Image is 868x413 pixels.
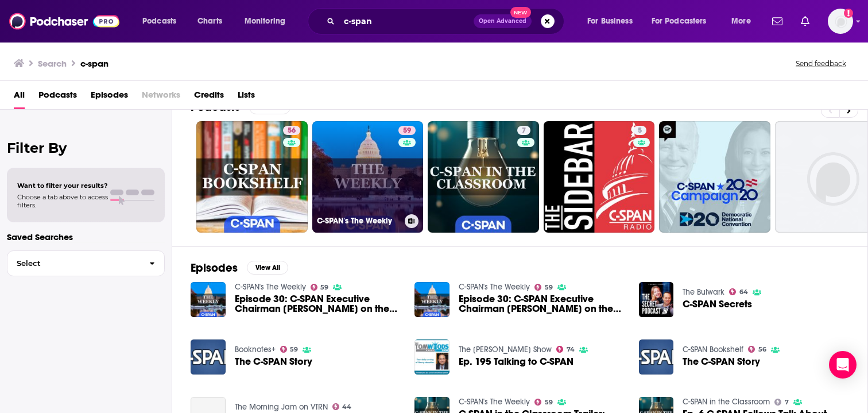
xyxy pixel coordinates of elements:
[191,282,226,317] img: Episode 30: C-SPAN Executive Chairman Brian Lamb on the Creation of C-SPAN Radio
[342,404,351,410] span: 44
[311,284,329,291] a: 59
[644,12,723,30] button: open menu
[545,400,553,405] span: 59
[197,13,222,29] span: Charts
[638,125,642,137] span: 5
[191,261,288,275] a: EpisodesView All
[142,13,176,29] span: Podcasts
[459,397,530,407] a: C-SPAN's The Weekly
[339,12,474,30] input: Search podcasts, credits, & more...
[639,339,674,375] img: The C-SPAN Story
[290,347,298,352] span: 59
[235,282,306,292] a: C-SPAN's The Weekly
[459,357,573,366] span: Ep. 195 Talking to C-SPAN
[683,345,743,354] a: C-SPAN Bookshelf
[320,285,328,290] span: 59
[517,126,530,135] a: 7
[556,346,575,353] a: 74
[235,345,276,354] a: Booknotes+
[17,182,108,190] span: Want to filter your results?
[748,346,766,353] a: 56
[194,86,224,109] span: Credits
[332,403,352,410] a: 44
[235,357,312,366] a: The C-SPAN Story
[191,339,226,375] img: The C-SPAN Story
[17,193,108,209] span: Choose a tab above to access filters.
[739,290,748,295] span: 64
[796,11,814,31] a: Show notifications dropdown
[729,288,748,295] a: 64
[7,140,165,156] h2: Filter By
[134,12,191,30] button: open menu
[288,125,296,137] span: 56
[774,399,789,406] a: 7
[683,299,752,309] a: C-SPAN Secrets
[758,347,766,352] span: 56
[191,261,238,275] h2: Episodes
[312,121,424,233] a: 59C-SPAN's The Weekly
[38,86,77,109] a: Podcasts
[829,351,857,379] div: Open Intercom Messenger
[474,14,532,28] button: Open AdvancedNew
[235,294,401,314] a: Episode 30: C-SPAN Executive Chairman Brian Lamb on the Creation of C-SPAN Radio
[459,294,625,314] a: Episode 30: C-SPAN Executive Chairman Brian Lamb on the Creation of C-SPAN Radio
[9,10,119,32] a: Podchaser - Follow, Share and Rate Podcasts
[652,13,707,29] span: For Podcasters
[459,294,625,314] span: Episode 30: C-SPAN Executive Chairman [PERSON_NAME] on the Creation of C-SPAN Radio
[319,8,575,34] div: Search podcasts, credits, & more...
[283,126,300,135] a: 56
[544,121,655,233] a: 5
[844,9,853,18] svg: Add a profile image
[91,86,128,109] span: Episodes
[14,86,25,109] a: All
[828,9,853,34] img: User Profile
[7,250,165,276] button: Select
[235,294,401,314] span: Episode 30: C-SPAN Executive Chairman [PERSON_NAME] on the Creation of C-SPAN Radio
[238,86,255,109] a: Lists
[785,400,789,405] span: 7
[567,347,575,352] span: 74
[414,282,449,317] img: Episode 30: C-SPAN Executive Chairman Brian Lamb on the Creation of C-SPAN Radio
[196,121,308,233] a: 56
[7,231,165,242] p: Saved Searches
[414,339,449,375] img: Ep. 195 Talking to C-SPAN
[7,260,140,267] span: Select
[792,59,850,68] button: Send feedback
[768,11,787,31] a: Show notifications dropdown
[428,121,539,233] a: 7
[723,12,765,30] button: open menu
[247,261,288,275] button: View All
[683,357,760,366] a: The C-SPAN Story
[639,282,674,317] img: C-SPAN Secrets
[633,126,646,135] a: 5
[237,12,300,30] button: open menu
[828,9,853,34] button: Show profile menu
[38,58,67,69] h3: Search
[522,125,526,137] span: 7
[545,285,553,290] span: 59
[534,399,553,406] a: 59
[245,13,285,29] span: Monitoring
[479,18,526,24] span: Open Advanced
[142,86,180,109] span: Networks
[80,58,108,69] h3: c-span
[731,13,751,29] span: More
[587,13,633,29] span: For Business
[579,12,647,30] button: open menu
[828,9,853,34] span: Logged in as adrian.villarreal
[683,287,724,297] a: The Bulwark
[510,7,531,18] span: New
[683,397,770,407] a: C-SPAN in the Classroom
[534,284,553,291] a: 59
